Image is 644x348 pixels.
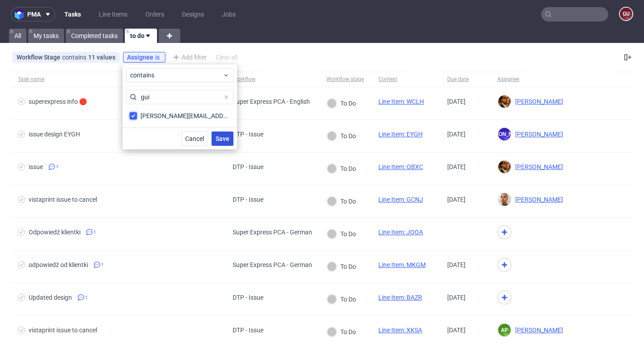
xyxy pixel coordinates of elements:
span: [PERSON_NAME] [512,327,563,334]
span: [DATE] [447,98,466,105]
span: 1 [56,163,59,170]
span: Workflow Stage [17,54,62,61]
span: Due date [447,76,483,83]
input: Search for a value(s) [126,90,233,104]
span: 1 [101,261,104,268]
a: All [9,29,26,43]
figcaption: gu [620,8,632,20]
span: is [155,54,161,61]
span: [DATE] [447,196,466,203]
div: To Do [327,131,356,141]
div: Super Express PCA - German [233,229,312,236]
div: DTP - Issue [233,327,263,334]
figcaption: [PERSON_NAME] [498,128,511,140]
span: 1 [93,229,96,236]
figcaption: AP [498,324,511,336]
div: vistaprint issue to cancel [29,196,97,203]
div: Updated design [29,294,72,301]
a: Jobs [216,7,241,21]
span: [PERSON_NAME] [512,163,563,170]
div: DTP - Issue [233,294,263,301]
img: Matteo Corsico [498,95,511,108]
a: Line Item: GCNJ [378,196,423,203]
a: Line Item: BAZR [378,294,422,301]
span: contains [130,71,223,80]
a: Designs [177,7,209,21]
a: Line Item: EYGH [378,131,423,138]
button: Save [212,132,233,146]
div: DTP - Issue [233,163,263,170]
a: Line Items [93,7,133,21]
div: 11 values [88,54,115,61]
span: [DATE] [447,261,466,268]
span: [DATE] [447,294,466,301]
span: Assignee [127,54,155,61]
span: [DATE] [447,327,466,334]
div: To Do [327,229,356,239]
img: logo [15,9,27,20]
div: To Do [327,294,356,304]
span: Task name [18,76,218,83]
span: [DATE] [447,131,466,138]
span: [DATE] [447,163,466,170]
div: Context [378,76,400,83]
span: 1 [85,294,88,301]
span: Cancel [185,136,204,142]
a: Completed tasks [66,29,123,43]
a: Line Item: WCLH [378,98,424,105]
div: To Do [327,196,356,206]
div: DTP - Issue [233,196,263,203]
div: To Do [327,164,356,174]
div: issue design EYGH [29,131,80,138]
div: To Do [327,262,356,272]
span: Save [216,136,229,142]
button: Cancel [181,132,208,146]
span: contains [62,54,88,61]
span: [PERSON_NAME] [512,98,563,105]
button: pma [11,7,55,21]
div: Super Express PCA - German [233,261,312,268]
img: Matteo Corsico [498,161,511,173]
a: My tasks [28,29,64,43]
a: Orders [140,7,169,21]
div: Clear all [214,51,239,64]
a: Line Item: XKSA [378,327,422,334]
div: To Do [327,98,356,108]
div: Odpowiedź klientki [29,229,80,236]
div: DTP - Issue [233,131,263,138]
div: vistaprint issue to cancel [29,327,97,334]
a: Tasks [59,7,86,21]
div: Workflow [233,76,255,83]
div: Assignee [497,76,519,83]
div: To Do [327,327,356,337]
div: superexpress info 🛑 [29,98,87,105]
div: [PERSON_NAME][EMAIL_ADDRESS][DOMAIN_NAME] [140,111,230,120]
a: Line Item: JQQA [378,229,423,236]
div: odpowiedź od klientki [29,261,88,268]
div: issue [29,163,43,170]
a: Line Item: MKGM [378,261,426,268]
span: [PERSON_NAME] [512,196,563,203]
img: Bartłomiej Leśniczuk [498,193,511,206]
span: pma [27,11,41,17]
div: Super Express PCA - English [233,98,310,105]
span: [PERSON_NAME] [512,131,563,138]
a: Line Item: QBXC [378,163,423,170]
a: to do [125,29,157,43]
div: Workflow stage [326,76,364,83]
